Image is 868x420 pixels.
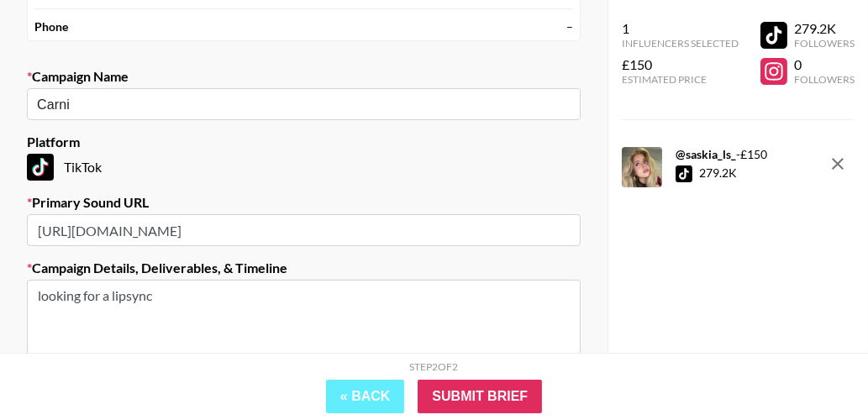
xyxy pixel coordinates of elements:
button: « Back [326,380,405,413]
div: £150 [622,56,739,73]
div: Followers [794,37,855,50]
label: Platform [27,134,581,150]
input: Submit Brief [418,380,542,413]
strong: @ saskia_ls_ [676,147,736,161]
div: Followers [794,73,855,86]
div: Step 2 of 2 [410,360,459,373]
div: - £ 150 [676,147,767,162]
strong: Phone [34,19,68,34]
input: Old Town Road - Lil Nas X + Billy Ray Cyrus [37,95,548,114]
label: Campaign Details, Deliverables, & Timeline [27,260,581,276]
div: 1 [622,20,739,37]
div: 0 [794,56,855,73]
input: https://www.tiktok.com/music/Old-Town-Road-6683330941219244813 [27,214,581,246]
label: Campaign Name [27,68,581,85]
button: remove [821,147,855,181]
div: Influencers Selected [622,37,739,50]
div: 279.2K [794,20,855,37]
div: TikTok [27,154,581,181]
img: TikTok [27,154,54,181]
label: Primary Sound URL [27,194,581,211]
div: – [566,19,573,34]
iframe: Drift Widget Chat Controller [784,336,848,400]
div: 279.2K [699,165,737,182]
div: Estimated Price [622,73,739,86]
